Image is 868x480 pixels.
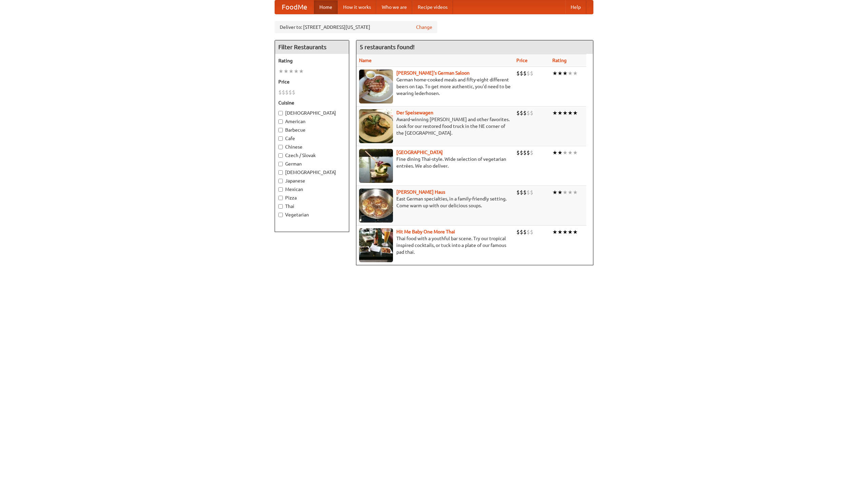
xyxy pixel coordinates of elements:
p: East German specialties, in a family-friendly setting. Come warm up with our delicious soups. [359,195,511,209]
input: American [278,119,283,124]
li: ★ [563,70,568,77]
li: $ [530,149,533,156]
li: $ [530,70,533,77]
li: ★ [557,228,563,236]
li: $ [516,149,520,156]
li: ★ [568,149,573,156]
input: [DEMOGRAPHIC_DATA] [278,170,283,175]
li: $ [523,228,527,236]
a: [PERSON_NAME] Haus [396,189,445,195]
a: Home [314,0,338,14]
a: Help [565,0,586,14]
li: $ [523,109,527,117]
ng-pluralize: 5 restaurants found! [360,44,415,50]
li: $ [520,228,523,236]
li: ★ [568,109,573,117]
li: $ [520,70,523,77]
p: Award-winning [PERSON_NAME] and other favorites. Look for our restored food truck in the NE corne... [359,116,511,136]
li: $ [516,109,520,117]
input: Czech / Slovak [278,153,283,158]
img: babythai.jpg [359,228,393,262]
li: ★ [573,228,578,236]
li: ★ [568,70,573,77]
img: satay.jpg [359,149,393,183]
li: $ [530,109,533,117]
input: Mexican [278,187,283,192]
li: ★ [552,70,557,77]
label: Pizza [278,194,346,201]
li: ★ [568,189,573,196]
input: Barbecue [278,128,283,132]
li: $ [292,89,295,96]
li: ★ [563,109,568,117]
input: [DEMOGRAPHIC_DATA] [278,111,283,115]
li: $ [289,89,292,96]
a: [GEOGRAPHIC_DATA] [396,150,443,155]
label: German [278,160,346,167]
input: Cafe [278,136,283,141]
input: Vegetarian [278,213,283,217]
li: ★ [573,109,578,117]
li: ★ [552,189,557,196]
label: [DEMOGRAPHIC_DATA] [278,169,346,176]
input: Japanese [278,179,283,183]
label: Cafe [278,135,346,142]
li: $ [285,89,289,96]
img: speisewagen.jpg [359,109,393,143]
label: Vegetarian [278,211,346,218]
label: Chinese [278,143,346,150]
h4: Filter Restaurants [275,40,349,54]
li: ★ [557,109,563,117]
label: Barbecue [278,127,346,133]
li: $ [516,189,520,196]
a: FoodMe [275,0,314,14]
h5: Price [278,78,346,85]
li: $ [523,189,527,196]
li: $ [527,189,530,196]
input: Pizza [278,196,283,200]
label: [DEMOGRAPHIC_DATA] [278,110,346,116]
img: esthers.jpg [359,70,393,103]
li: $ [520,109,523,117]
a: Der Speisewagen [396,110,433,115]
p: Thai food with a youthful bar scene. Try our tropical inspired cocktails, or tuck into a plate of... [359,235,511,255]
a: [PERSON_NAME]'s German Saloon [396,70,470,76]
a: Price [516,58,528,63]
li: ★ [563,228,568,236]
li: $ [516,228,520,236]
b: Hit Me Baby One More Thai [396,229,455,234]
a: Recipe videos [412,0,453,14]
li: ★ [299,68,304,75]
img: kohlhaus.jpg [359,189,393,223]
li: ★ [573,70,578,77]
li: ★ [552,149,557,156]
li: $ [523,70,527,77]
li: ★ [557,189,563,196]
li: ★ [552,109,557,117]
input: Chinese [278,145,283,149]
li: $ [530,228,533,236]
li: ★ [294,68,299,75]
li: ★ [557,70,563,77]
label: Czech / Slovak [278,152,346,159]
div: Deliver to: [STREET_ADDRESS][US_STATE] [275,21,437,33]
li: $ [520,149,523,156]
li: $ [527,70,530,77]
h5: Cuisine [278,99,346,106]
li: $ [516,70,520,77]
a: Rating [552,58,567,63]
a: Name [359,58,372,63]
li: ★ [289,68,294,75]
input: German [278,162,283,166]
li: ★ [278,68,283,75]
p: German home-cooked meals and fifty-eight different beers on tap. To get more authentic, you'd nee... [359,76,511,97]
label: Mexican [278,186,346,193]
a: Change [416,24,432,31]
li: $ [527,149,530,156]
li: ★ [568,228,573,236]
a: How it works [338,0,376,14]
